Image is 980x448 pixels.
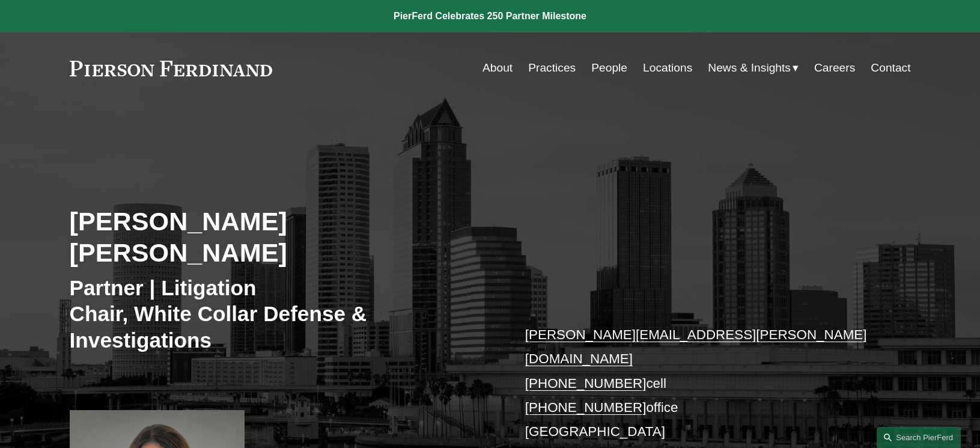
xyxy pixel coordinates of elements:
a: [PERSON_NAME][EMAIL_ADDRESS][PERSON_NAME][DOMAIN_NAME] [525,327,867,366]
h2: [PERSON_NAME] [PERSON_NAME] [70,206,490,269]
a: folder dropdown [708,57,799,79]
a: [PHONE_NUMBER] [525,376,647,391]
a: [PHONE_NUMBER] [525,400,647,415]
a: People [591,57,627,79]
a: Locations [643,57,692,79]
a: Search this site [877,427,961,448]
a: Practices [528,57,576,79]
a: Contact [871,57,910,79]
a: About [482,57,513,79]
span: News & Insights [708,58,791,79]
h3: Partner | Litigation Chair, White Collar Defense & Investigations [70,275,490,354]
a: Careers [814,57,855,79]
